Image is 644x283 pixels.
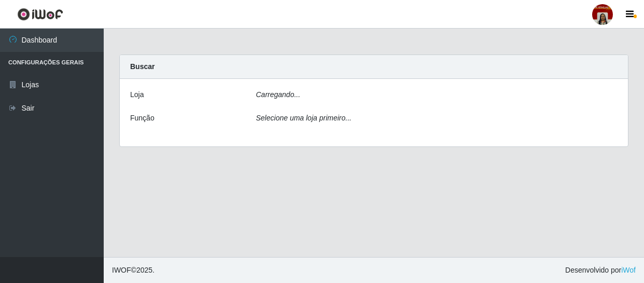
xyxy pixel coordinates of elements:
[565,265,636,276] span: Desenvolvido por
[256,90,301,99] i: Carregando...
[256,114,352,122] i: Selecione uma loja primeiro...
[112,266,131,274] span: IWOF
[130,89,144,100] label: Loja
[621,266,636,274] a: iWof
[112,265,155,276] span: © 2025 .
[17,8,63,21] img: CoreUI Logo
[130,62,155,71] strong: Buscar
[130,113,155,124] label: Função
